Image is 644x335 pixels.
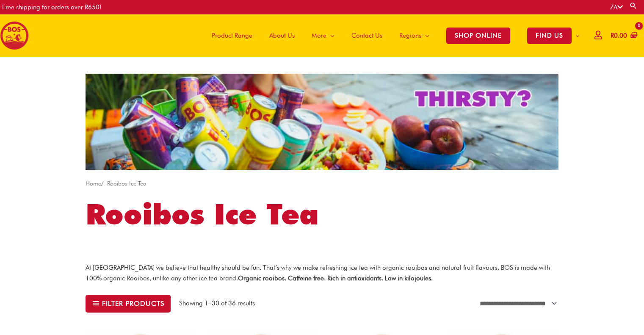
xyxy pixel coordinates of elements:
[438,14,519,57] a: SHOP ONLINE
[203,14,261,57] a: Product Range
[303,14,343,57] a: More
[629,2,638,10] a: Search button
[475,295,558,312] select: Shop order
[238,274,433,282] strong: Organic rooibos. Caffeine free. Rich in antioxidants. Low in kilojoules.
[527,28,572,44] span: FIND US
[212,23,252,48] span: Product Range
[610,3,623,11] a: ZA
[86,180,101,187] a: Home
[269,23,295,48] span: About Us
[609,26,638,45] a: View Shopping Cart, empty
[86,295,171,313] button: Filter products
[102,300,164,307] span: Filter products
[399,23,421,48] span: Regions
[611,32,627,39] bdi: 0.00
[86,194,558,234] h1: Rooibos Ice Tea
[86,263,558,284] p: At [GEOGRAPHIC_DATA] we believe that healthy should be fun. That’s why we make refreshing ice tea...
[312,23,326,48] span: More
[351,23,382,48] span: Contact Us
[197,14,588,57] nav: Site Navigation
[391,14,438,57] a: Regions
[86,74,558,170] img: screenshot
[446,28,510,44] span: SHOP ONLINE
[179,299,255,308] p: Showing 1–30 of 36 results
[343,14,391,57] a: Contact Us
[261,14,303,57] a: About Us
[86,178,558,189] nav: Breadcrumb
[611,32,614,39] span: R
